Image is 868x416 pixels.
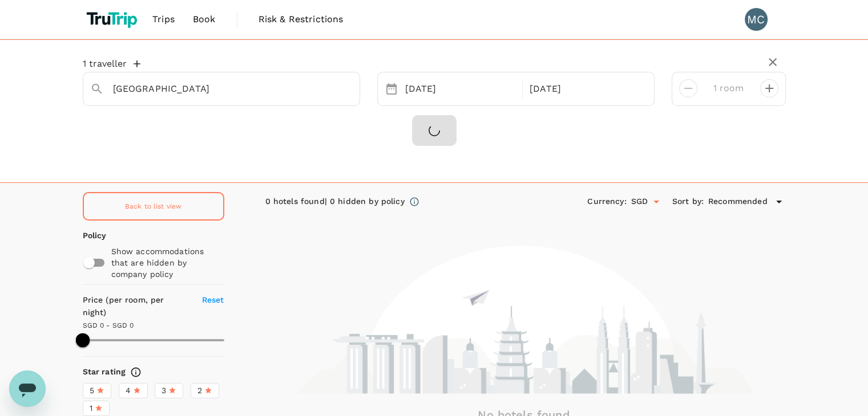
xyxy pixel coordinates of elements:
iframe: Botón para iniciar la ventana de mensajería [9,370,46,407]
span: Trips [152,13,175,26]
h6: Currency : [587,195,626,208]
h6: Price (per room, per night) [83,294,189,319]
input: Search cities, hotels, work locations [113,80,321,97]
p: Show accommodations that are hidden by company policy [111,246,223,280]
span: 1 [90,402,92,414]
span: 3 [162,385,166,397]
div: [DATE] [401,78,520,100]
p: Policy [83,230,90,241]
svg: Star ratings are awarded to properties to represent the quality of services, facilities, and amen... [130,366,142,378]
img: no-hotel-found [297,246,754,394]
button: Open [352,88,354,90]
div: 0 hotels found | 0 hidden by policy [265,195,405,208]
span: Back to list view [125,202,182,210]
h6: Star rating [83,366,126,378]
span: 4 [126,385,131,397]
button: Open [648,194,664,210]
span: 5 [90,385,94,397]
span: Reset [202,295,224,304]
a: Back to list view [83,192,224,221]
div: MC [745,8,768,31]
span: Recommended [708,195,768,208]
h6: Sort by : [672,195,704,208]
button: decrease [760,79,778,97]
img: TruTrip logo [83,7,144,32]
button: 1 traveller [83,58,140,70]
div: [DATE] [525,78,645,100]
span: 2 [197,385,202,397]
input: Add rooms [706,79,751,97]
span: Book [193,13,216,26]
span: SGD 0 - SGD 0 [83,321,134,329]
span: Risk & Restrictions [259,13,344,26]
